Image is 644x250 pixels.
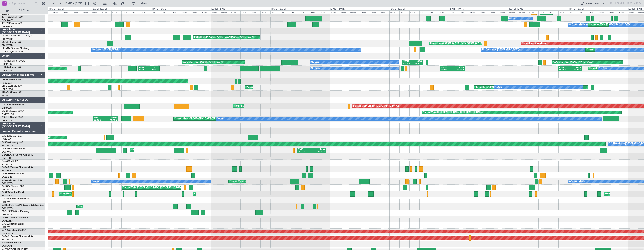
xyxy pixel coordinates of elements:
[65,2,83,5] span: [DATE] - [DATE]
[2,154,33,156] a: 2-DBRVCIRRUS VISION SF50
[221,10,231,14] div: 04:00
[149,69,158,71] div: 03:25 Z
[598,10,608,14] div: 12:00
[92,47,119,53] div: No Crew [PERSON_NAME]
[2,47,11,50] span: LX-AOA
[2,207,13,210] a: EGGW/LTN
[330,10,340,14] div: 00:00
[2,198,10,200] span: G-SPUR
[568,10,578,14] div: 00:00
[441,69,453,71] div: 20:29 Z
[2,204,23,206] span: G-[PERSON_NAME]
[82,10,92,14] div: 20:00
[2,110,10,112] span: CS-RRC
[2,229,26,231] a: G-YFOXFalcon 2000EX
[2,38,13,40] a: EDLW/DTM
[2,163,12,166] a: FALA/HLA
[403,60,413,63] div: UCFM
[2,176,12,178] a: EGSS/STN
[2,160,18,162] a: P4-AUAMD-87
[569,22,631,28] div: A/C Unavailable [GEOGRAPHIC_DATA] ([GEOGRAPHIC_DATA])
[280,10,290,14] div: 04:00
[320,10,330,14] div: 20:00
[586,2,599,6] div: Quick Links
[628,10,638,14] div: 00:00
[161,10,171,14] div: 04:00
[2,173,11,175] span: G-ENRG
[201,10,211,14] div: 20:00
[2,22,10,25] span: T7-LZZI
[409,10,419,14] div: 08:00
[2,135,10,137] span: G-SPCY
[2,119,12,122] a: LFPB/LBG
[2,238,13,241] a: EGGW/LTN
[453,66,464,69] div: KSEA
[587,47,629,53] div: Planned Maint Nice ([GEOGRAPHIC_DATA])
[94,116,105,119] div: KSFO
[194,34,254,40] div: Planned Maint [GEOGRAPHIC_DATA] ([GEOGRAPHIC_DATA])
[618,10,628,14] div: 20:00
[62,10,72,14] div: 12:00
[439,10,449,14] div: 20:00
[599,66,608,71] div: No Crew
[449,10,459,14] div: 00:00
[2,63,12,66] a: LFPB/LBG
[588,10,598,14] div: 08:00
[183,59,223,65] div: AOG Maint Paris ([GEOGRAPHIC_DATA])
[2,113,14,116] a: DNMM/LOS
[181,10,191,14] div: 12:00
[2,226,13,229] a: EGGW/LTN
[2,135,22,137] a: G-SPCYLegacy 650
[2,22,22,25] a: T7-LZZIPraetor 600
[2,201,13,203] a: EGGW/LTN
[453,69,464,71] div: 06:29 Z
[194,191,254,197] div: Planned Maint [GEOGRAPHIC_DATA] ([GEOGRAPHIC_DATA])
[94,119,105,122] div: 00:30 Z
[2,242,21,244] a: 2-TIJLPhenom 300
[522,41,546,46] div: Planned Maint Nurnberg
[10,9,40,12] span: All Aircraft
[2,185,11,187] span: G-JAGA
[300,10,310,14] div: 12:00
[399,10,409,14] div: 04:00
[608,10,618,14] div: 16:00
[2,154,10,156] span: 2-DBRV
[149,66,158,69] div: RJTT
[578,10,588,14] div: 04:00
[211,10,221,14] div: 00:00
[290,10,300,14] div: 08:00
[298,148,311,150] div: OLBA
[211,8,226,11] div: [DATE] - [DATE]
[2,244,12,247] a: EGTK/OXF
[469,10,479,14] div: 08:00
[2,116,23,119] a: CS-JHHGlobal 6000
[2,116,10,119] span: CS-JHH
[360,10,370,14] div: 12:00
[60,191,89,197] div: AOG Maint [PERSON_NAME]
[92,10,101,14] div: 00:00
[2,141,23,144] a: G-KGKGLegacy 600
[2,47,29,50] a: LX-AOACitation Mustang
[2,242,8,244] span: 2-TIJL
[123,185,183,191] div: Planned Maint [GEOGRAPHIC_DATA] ([GEOGRAPHIC_DATA])
[2,144,13,147] a: EGGW/LTN
[52,10,62,14] div: 08:00
[92,179,99,184] div: Owner
[12,1,33,6] input: Trip Number
[558,10,568,14] div: 20:00
[579,0,607,6] button: Quick Links
[311,59,320,65] div: No Crew
[2,179,10,181] span: G-LEGC
[419,10,429,14] div: 12:00
[271,8,286,11] div: [DATE] - [DATE]
[260,10,270,14] div: 20:00
[270,10,280,14] div: 00:00
[92,8,107,11] div: [DATE] - [DATE]
[569,179,585,184] div: A/C Unavailable
[4,7,41,13] button: All Aircraft
[2,94,13,97] a: WMSA/SZB
[2,50,24,53] a: [PERSON_NAME]/QSA
[2,182,13,185] a: EGGW/LTN
[570,66,580,69] div: LFPB
[2,16,23,18] a: T7-TRXGlobal 6500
